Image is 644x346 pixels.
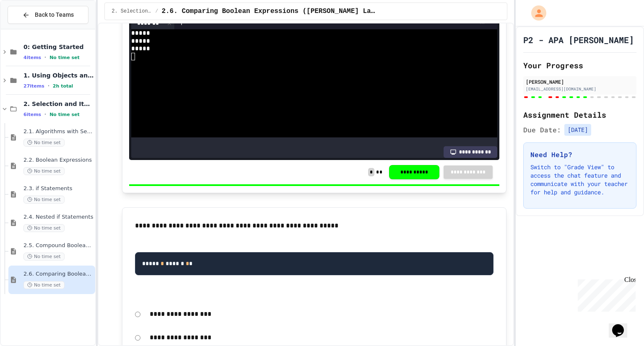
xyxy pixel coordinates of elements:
[526,86,634,92] div: [EMAIL_ADDRESS][DOMAIN_NAME]
[23,157,93,164] span: 2.2. Boolean Expressions
[23,224,65,232] span: No time set
[526,78,634,85] div: [PERSON_NAME]
[609,312,636,338] iframe: chat widget
[23,185,93,192] span: 2.3. if Statements
[23,196,65,204] span: No time set
[23,72,93,79] span: 1. Using Objects and Methods
[23,55,41,60] span: 4 items
[522,3,548,23] div: My Account
[523,34,634,46] h1: P2 - APA [PERSON_NAME]
[3,3,58,53] div: Chat with us now!Close
[523,109,636,121] h2: Assignment Details
[23,214,93,221] span: 2.4. Nested if Statements
[564,124,591,136] span: [DATE]
[23,167,65,175] span: No time set
[112,8,152,15] span: 2. Selection and Iteration
[49,55,80,60] span: No time set
[23,253,65,261] span: No time set
[155,8,158,15] span: /
[574,276,636,312] iframe: chat widget
[530,150,629,160] h3: Need Help?
[23,100,93,108] span: 2. Selection and Iteration
[23,128,93,135] span: 2.1. Algorithms with Selection and Repetition
[523,125,561,135] span: Due Date:
[49,112,80,117] span: No time set
[23,112,41,117] span: 6 items
[523,59,636,71] h2: Your Progress
[44,111,46,118] span: •
[23,139,65,147] span: No time set
[23,242,93,249] span: 2.5. Compound Boolean Expressions
[48,83,49,89] span: •
[53,83,73,89] span: 2h total
[23,83,44,89] span: 27 items
[161,6,376,16] span: 2.6. Comparing Boolean Expressions (De Morgan’s Laws)
[23,271,93,278] span: 2.6. Comparing Boolean Expressions ([PERSON_NAME] Laws)
[530,163,629,196] p: Switch to "Grade View" to access the chat feature and communicate with your teacher for help and ...
[23,281,65,289] span: No time set
[23,43,93,51] span: 0: Getting Started
[44,54,46,61] span: •
[35,10,74,19] span: Back to Teams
